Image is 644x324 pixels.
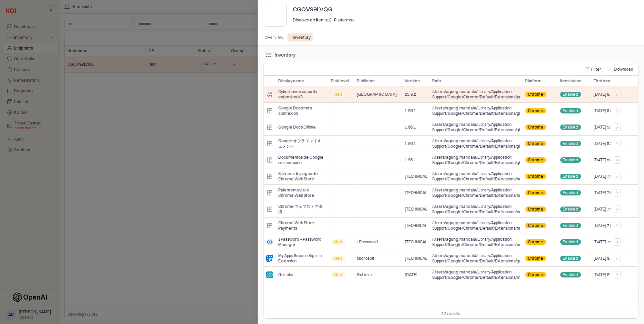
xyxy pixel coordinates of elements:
span: Risk level [331,78,349,84]
span: Enabled [563,256,578,261]
span: Chrome [528,108,543,113]
span: /Users/agung.mandala/Library/Application Support/Google/Chrome/Default/Extensions/ghbmnnjooekpmoe... [432,138,520,149]
span: Med [334,256,342,261]
span: [TECHNICAL_ID] [405,223,427,228]
span: Cyberhaven security extension V3 [278,89,325,100]
span: Microsoft [357,256,374,261]
p: CGQV99LVQG [293,5,436,14]
span: Chrome [528,141,543,146]
span: /Users/agung.mandala/Library/Application Support/Google/Chrome/Default/Extensions/ghbmnnjooekpmoe... [432,122,520,133]
span: Chrome [528,239,543,245]
span: Med [334,272,342,277]
span: /Users/agung.mandala/Library/Application Support/Google/Chrome/Default/Extensions/ghbmnnjooekpmoe... [432,155,520,165]
span: Sistema de pagos de Chrome Web Store [278,171,325,182]
span: [DATE] 7:59 PM [594,239,622,245]
span: GoLinks [278,272,293,277]
span: /Users/agung.mandala/Library/Application Support/Google/Chrome/Default/Extensions/nmmhkkegccagdld... [432,220,520,231]
span: [DATE] 5:34 PM [594,125,622,130]
span: Chrome [528,207,543,212]
span: Enabled [563,239,578,245]
button: Filter [583,65,604,73]
p: Platforms [334,17,354,23]
span: Google Docs Offline [278,125,316,130]
strong: 1 [352,17,354,22]
span: Enabled [563,207,578,212]
span: [TECHNICAL_ID] [405,190,427,195]
span: [TECHNICAL_ID] [405,256,427,261]
span: /Users/agung.mandala/Library/Application Support/Google/Chrome/Default/Extensions/nmmhkkegccagdld... [432,187,520,198]
span: [DATE] 5:34 PM [594,108,622,113]
span: [DATE] 7:59 PM [594,223,622,228]
span: Med [334,92,342,97]
span: Enabled [563,272,578,277]
span: Chrome [528,272,543,277]
span: Chrome [528,157,543,163]
span: Chrome [528,256,543,261]
span: /Users/agung.mandala/Library/Application Support/Google/Chrome/Default/Extensions/pajkjnmeojmbapi... [432,89,520,100]
span: [DATE] 7:59 PM [594,207,622,212]
span: Google オフライン ドキュメント [278,138,325,149]
span: [DATE] 7:59 PM [594,174,622,179]
span: Enabled [563,92,578,97]
div: Inventory [289,33,315,42]
span: Display name [278,78,304,84]
span: Enabled [563,174,578,179]
span: Version [405,78,420,84]
span: Item status [560,78,582,84]
p: Discovered items [293,17,331,23]
span: Platform [525,78,542,84]
span: Chrome Web Store Payments [278,220,325,231]
span: [DATE] 9:19 AM [594,272,622,277]
span: Chrome ウェブストア決済 [278,204,325,215]
span: [DATE] 5:34 PM [594,157,622,163]
span: 25.8.2 [405,92,416,97]
span: Enabled [563,157,578,163]
span: First seen [594,78,613,84]
span: 1.96.1 [405,108,416,113]
span: [GEOGRAPHIC_DATA] [357,92,397,97]
span: Enabled [563,223,578,228]
span: Publisher [357,78,375,84]
span: [DATE] 8:12 PM [594,92,622,97]
span: 1.96.1 [405,141,416,146]
span: [TECHNICAL_ID] [405,174,427,179]
span: My Apps Secure Sign-in Extension [278,253,325,264]
span: [TECHNICAL_ID] [405,239,427,245]
div: Inventory [275,52,296,58]
span: Google Docs hors connexion [278,105,325,116]
div: Overview [265,33,283,42]
span: 1Password [357,239,378,245]
span: Path [432,78,441,84]
div: Inventory [293,33,311,42]
span: [DATE] 7:59 PM [594,190,622,195]
span: Enabled [563,125,578,130]
span: [DATE] [405,272,418,277]
span: Chrome [528,190,543,195]
span: /Users/agung.mandala/Library/Application Support/Google/Chrome/Default/Extensions/ggjhpefgjjfobnf... [432,253,520,264]
span: Chrome [528,92,543,97]
div: Table toolbar [264,309,638,318]
span: /Users/agung.mandala/Library/Application Support/Google/Chrome/Default/Extensions/nmmhkkegccagdld... [432,204,520,215]
span: Enabled [563,108,578,113]
span: Chrome [528,125,543,130]
strong: 12 [327,17,331,22]
div: 12 results [442,310,460,317]
span: 1.96.1 [405,157,416,163]
span: Paiements via le Chrome Web Store [278,187,325,198]
button: Download [605,65,636,73]
span: [DATE] 9:19 AM [594,256,622,261]
span: Enabled [563,190,578,195]
span: [TECHNICAL_ID] [405,207,427,212]
span: /Users/agung.mandala/Library/Application Support/Google/Chrome/Default/Extensions/ghbmnnjooekpmoe... [432,105,520,116]
span: Chrome [528,174,543,179]
span: /Users/agung.mandala/Library/Application Support/Google/Chrome/Default/Extensions/mdkgfdijbhbcbaj... [432,269,520,280]
span: Med [334,239,342,245]
span: Enabled [563,141,578,146]
span: 1Password – Password Manager [278,237,325,247]
span: Chrome [528,223,543,228]
span: Documentos de Google sin conexión [278,155,325,165]
span: /Users/agung.mandala/Library/Application Support/Google/Chrome/Default/Extensions/nmmhkkegccagdld... [432,171,520,182]
span: [DATE] 5:34 PM [594,141,622,146]
div: Overview [261,33,287,42]
span: GoLinks [357,272,372,277]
